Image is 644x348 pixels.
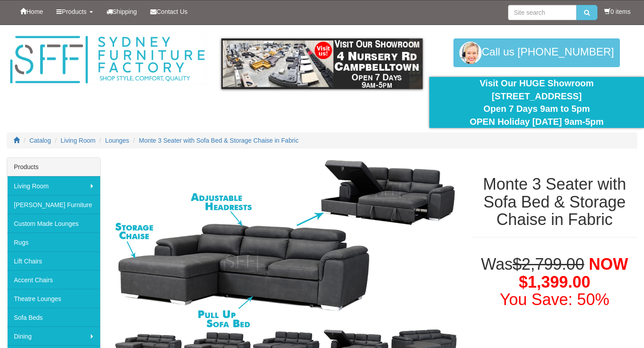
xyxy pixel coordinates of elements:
[62,8,86,15] span: Products
[7,34,208,86] img: Sydney Furniture Factory
[7,251,100,270] a: Lift Chairs
[157,8,187,15] span: Contact Us
[7,158,100,176] div: Products
[604,7,631,16] li: 0 items
[100,0,144,23] a: Shipping
[519,255,628,291] span: NOW $1,399.00
[7,233,100,251] a: Rugs
[113,8,137,15] span: Shipping
[30,137,51,144] a: Catalog
[105,137,129,144] a: Lounges
[13,0,50,23] a: Home
[139,137,299,144] a: Monte 3 Seater with Sofa Bed & Storage Chaise in Fabric
[26,8,43,15] span: Home
[7,289,100,308] a: Theatre Lounges
[508,5,576,20] input: Site search
[50,0,99,23] a: Products
[500,290,610,309] font: You Save: 50%
[7,195,100,214] a: [PERSON_NAME] Furniture
[7,270,100,289] a: Accent Chairs
[436,77,637,128] div: Visit Our HUGE Showroom [STREET_ADDRESS] Open 7 Days 9am to 5pm OPEN Holiday [DATE] 9am-5pm
[7,214,100,233] a: Custom Made Lounges
[472,175,637,229] h1: Monte 3 Seater with Sofa Bed & Storage Chaise in Fabric
[513,255,584,273] del: $2,799.00
[7,327,100,345] a: Dining
[144,0,194,23] a: Contact Us
[472,255,637,309] h1: Was
[61,137,96,144] a: Living Room
[7,308,100,327] a: Sofa Beds
[7,176,100,195] a: Living Room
